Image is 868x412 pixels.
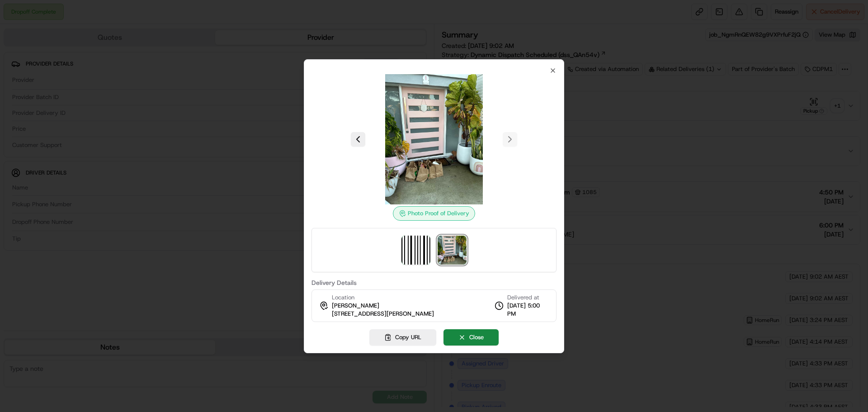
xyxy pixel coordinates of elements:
img: photo_proof_of_delivery image [369,74,499,204]
label: Delivery Details [311,279,557,286]
span: [DATE] 5:00 PM [507,302,549,318]
button: Copy URL [369,329,436,346]
span: Location [332,294,354,302]
span: [PERSON_NAME] [332,302,379,310]
button: Close [443,329,499,346]
img: barcode_scan_on_pickup image [401,236,430,265]
span: [STREET_ADDRESS][PERSON_NAME] [332,310,434,318]
div: Photo Proof of Delivery [393,206,475,221]
span: Delivered at [507,294,549,302]
img: photo_proof_of_delivery image [438,236,467,265]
